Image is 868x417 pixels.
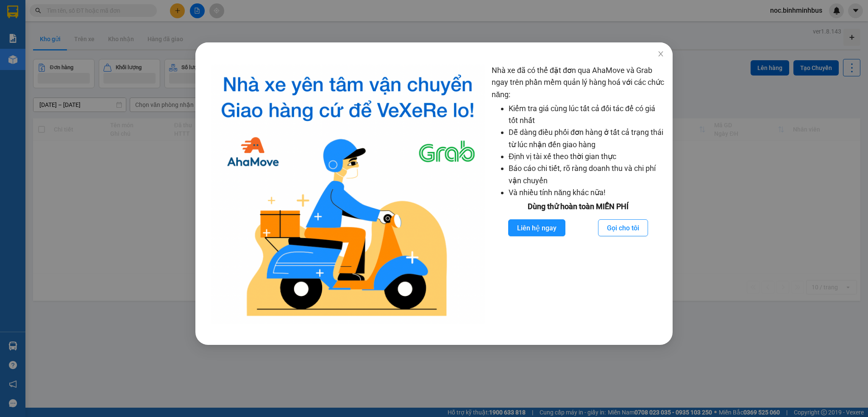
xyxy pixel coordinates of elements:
[517,223,556,233] span: Liên hệ ngay
[607,223,639,233] span: Gọi cho tôi
[649,42,673,66] button: Close
[509,103,664,127] li: Kiểm tra giá cùng lúc tất cả đối tác để có giá tốt nhất
[598,219,648,236] button: Gọi cho tôi
[509,151,664,162] li: Định vị tài xế theo thời gian thực
[492,201,664,213] div: Dùng thử hoàn toàn MIỄN PHÍ
[509,162,664,187] li: Báo cáo chi tiết, rõ ràng doanh thu và chi phí vận chuyển
[508,219,565,236] button: Liên hệ ngay
[492,64,664,324] div: Nhà xe đã có thể đặt đơn qua AhaMove và Grab ngay trên phần mềm quản lý hàng hoá với các chức năng:
[211,64,485,324] img: logo
[509,187,664,199] li: Và nhiều tính năng khác nữa!
[657,50,664,57] span: close
[509,126,664,151] li: Dễ dàng điều phối đơn hàng ở tất cả trạng thái từ lúc nhận đến giao hàng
